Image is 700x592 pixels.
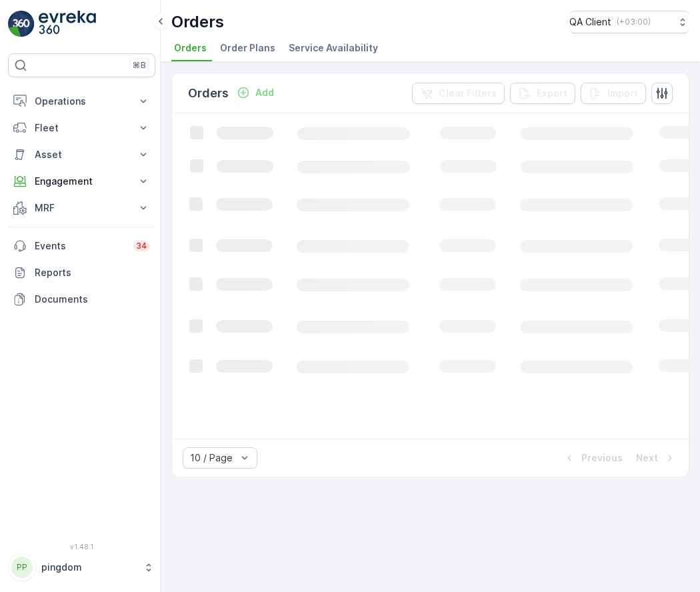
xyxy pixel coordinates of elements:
[8,168,155,195] button: Engagement
[255,86,274,99] p: Add
[439,87,497,100] p: Clear Filters
[617,17,651,27] p: ( +03:00 )
[136,241,147,251] p: 34
[174,41,207,55] span: Orders
[39,11,96,37] img: logo_light-DOdMpM7g.png
[8,88,155,115] button: Operations
[35,201,129,215] p: MRF
[581,451,623,465] p: Previous
[607,87,638,100] p: Import
[412,83,505,104] button: Clear Filters
[35,121,129,135] p: Fleet
[133,60,146,71] p: ⌘B
[510,83,575,104] button: Export
[8,233,155,259] a: Events34
[35,95,129,108] p: Operations
[11,557,33,578] div: PP
[8,553,155,581] button: PPpingdom
[35,175,129,188] p: Engagement
[8,286,155,313] a: Documents
[569,15,611,29] p: QA Client
[41,561,137,574] p: pingdom
[8,11,35,37] img: logo
[220,41,275,55] span: Order Plans
[8,141,155,168] button: Asset
[8,543,155,551] span: v 1.48.1
[569,11,689,33] button: QA Client(+03:00)
[8,195,155,221] button: MRF
[289,41,378,55] span: Service Availability
[35,239,125,253] p: Events
[35,293,150,306] p: Documents
[231,85,279,101] button: Add
[561,450,624,466] button: Previous
[171,11,224,33] p: Orders
[636,451,658,465] p: Next
[188,84,229,103] p: Orders
[8,259,155,286] a: Reports
[8,115,155,141] button: Fleet
[537,87,567,100] p: Export
[35,266,150,279] p: Reports
[635,450,678,466] button: Next
[35,148,129,161] p: Asset
[581,83,646,104] button: Import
